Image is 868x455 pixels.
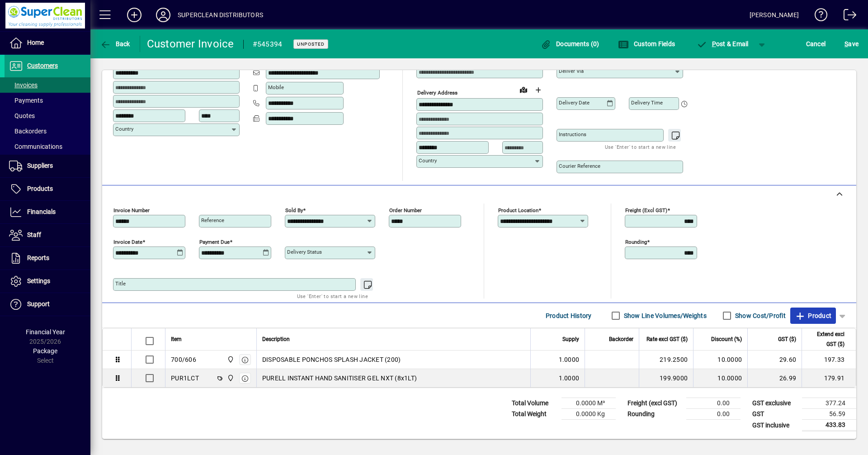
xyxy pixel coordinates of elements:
mat-label: Title [115,280,126,287]
a: View on map [516,82,531,97]
span: Superclean Distributors [225,373,235,383]
span: Backorder [609,334,633,344]
button: Save [842,36,861,52]
span: Supply [562,334,579,344]
a: Settings [5,270,90,293]
a: Invoices [5,77,90,93]
a: Financials [5,201,90,223]
mat-label: Instructions [559,131,586,137]
app-page-header-button: Back [90,36,140,52]
mat-label: Invoice number [113,207,150,213]
a: Home [5,32,90,54]
label: Show Cost/Profit [733,311,786,320]
td: 29.60 [747,351,802,369]
td: 377.24 [802,398,856,409]
button: Product [790,308,836,324]
span: Back [100,40,130,47]
mat-label: Reference [201,217,224,223]
mat-label: Country [419,157,437,164]
a: Support [5,293,90,316]
a: Communications [5,139,90,154]
span: Financials [27,208,56,215]
mat-label: Courier Reference [559,163,600,169]
span: GST ($) [778,334,796,344]
span: Documents (0) [541,40,599,47]
label: Show Line Volumes/Weights [622,311,707,320]
span: Reports [27,254,49,261]
div: 700/606 [171,355,196,364]
td: GST exclusive [748,398,802,409]
button: Post & Email [692,36,753,52]
td: GST inclusive [748,420,802,431]
td: Rounding [623,409,686,420]
span: Unposted [297,41,325,47]
span: Support [27,300,50,308]
span: Product History [546,308,592,323]
mat-hint: Use 'Enter' to start a new line [297,291,368,301]
a: Staff [5,224,90,246]
span: Product [795,308,831,323]
td: Total Volume [507,398,561,409]
span: Custom Fields [618,40,675,47]
span: ost & Email [696,40,749,47]
td: 433.83 [802,420,856,431]
td: 0.0000 Kg [561,409,616,420]
a: Reports [5,247,90,270]
td: 197.33 [802,351,856,369]
span: Suppliers [27,162,53,169]
a: Logout [837,2,857,31]
mat-label: Order number [389,207,422,213]
a: Suppliers [5,155,90,177]
a: Quotes [5,108,90,123]
mat-hint: Use 'Enter' to start a new line [605,142,676,152]
button: Cancel [804,36,828,52]
span: Payments [9,97,43,104]
button: Choose address [531,83,545,97]
span: Rate excl GST ($) [646,334,688,344]
mat-label: Invoice date [113,239,142,245]
span: Cancel [806,37,826,51]
span: Superclean Distributors [225,355,235,365]
td: 0.00 [686,398,741,409]
span: Invoices [9,81,38,89]
span: Item [171,334,182,344]
span: Settings [27,277,50,284]
mat-label: Delivery status [287,249,322,255]
mat-label: Delivery time [631,100,663,106]
span: ave [844,37,859,51]
a: Knowledge Base [808,2,828,31]
button: Add [120,7,149,23]
td: GST [748,409,802,420]
mat-label: Payment due [199,239,230,245]
span: Products [27,185,53,192]
span: P [712,40,716,47]
mat-label: Product location [498,207,538,213]
div: [PERSON_NAME] [750,8,799,22]
span: PURELL INSTANT HAND SANITISER GEL NXT (8x1LT) [262,374,417,383]
td: Total Weight [507,409,561,420]
span: Communications [9,143,62,150]
span: S [844,40,848,47]
a: Products [5,178,90,200]
mat-label: Country [115,126,133,132]
mat-label: Delivery date [559,100,590,106]
mat-label: Freight (excl GST) [625,207,667,213]
div: #545394 [253,37,283,52]
td: 26.99 [747,369,802,387]
span: Home [27,39,44,46]
span: Extend excl GST ($) [807,329,844,349]
td: 10.0000 [693,369,747,387]
span: Package [33,347,57,355]
span: Staff [27,231,41,238]
mat-label: Mobile [268,84,284,90]
div: Customer Invoice [147,37,234,51]
span: Description [262,334,290,344]
span: Discount (%) [711,334,742,344]
span: DISPOSABLE PONCHOS SPLASH JACKET (200) [262,355,401,364]
span: 1.0000 [559,355,580,364]
mat-label: Rounding [625,239,647,245]
span: Backorders [9,128,47,135]
button: Profile [149,7,178,23]
td: 10.0000 [693,351,747,369]
div: 219.2500 [645,355,688,364]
